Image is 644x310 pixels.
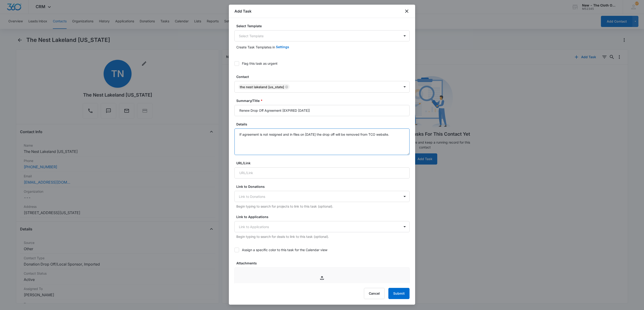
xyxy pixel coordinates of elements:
label: Details [236,122,411,127]
label: Select Template [236,24,411,28]
p: Begin typing to search for projects to link to this task (optional). [236,204,410,209]
label: Contact [236,74,411,79]
label: URL/Link [236,161,411,165]
button: Submit [388,288,410,299]
label: Summary/Title [236,98,411,103]
textarea: If agreement is not resigned and in files on [DATE] the drop off will be removed from TCO website. [234,128,410,155]
button: close [404,8,410,14]
input: Summary/Title [234,105,410,116]
p: Create Task Templates in [236,45,275,50]
label: Assign a specific color to this task for the Calendar view [234,247,410,252]
label: Attachments [236,261,411,266]
div: Remove The Nest Lakeland Florida [284,85,288,88]
input: URL/Link [234,167,410,179]
div: Flag this task as urgent [242,61,278,66]
div: The Nest Lakeland [US_STATE] [240,85,284,89]
p: Begin typing to search for deals to link to this task (optional). [236,234,410,239]
h1: Add Task [234,8,251,14]
label: Link to Donations [236,184,411,189]
button: Cancel [364,288,385,299]
button: Settings [276,41,289,53]
label: Link to Applications [236,214,411,219]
